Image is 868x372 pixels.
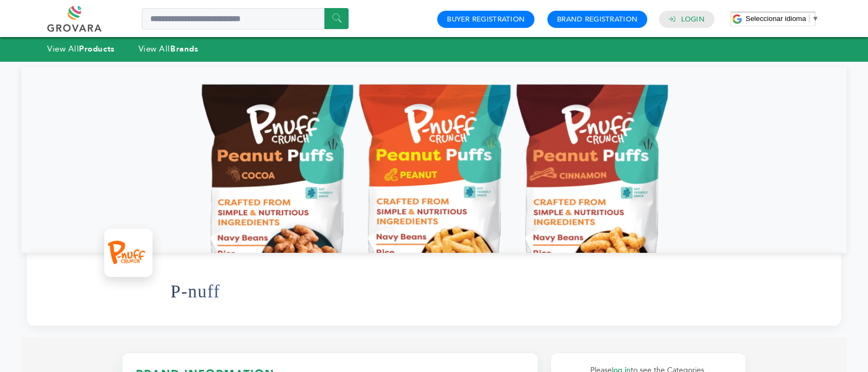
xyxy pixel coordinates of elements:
span: Seleccionar idioma [746,14,806,23]
span: ​ [809,14,809,23]
a: Login [681,14,705,24]
a: Buyer Registration [447,14,525,24]
strong: Brands [170,43,198,54]
input: Search a product or brand... [142,8,349,30]
a: View AllProducts [47,43,115,54]
a: Brand Registration [557,14,638,24]
a: View AllBrands [139,43,199,54]
a: Seleccionar idioma​ [746,14,819,23]
span: ▼ [812,14,819,23]
strong: Products [79,43,114,54]
h1: P-nuff [171,265,221,318]
img: P-nuff Logo [107,231,150,274]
